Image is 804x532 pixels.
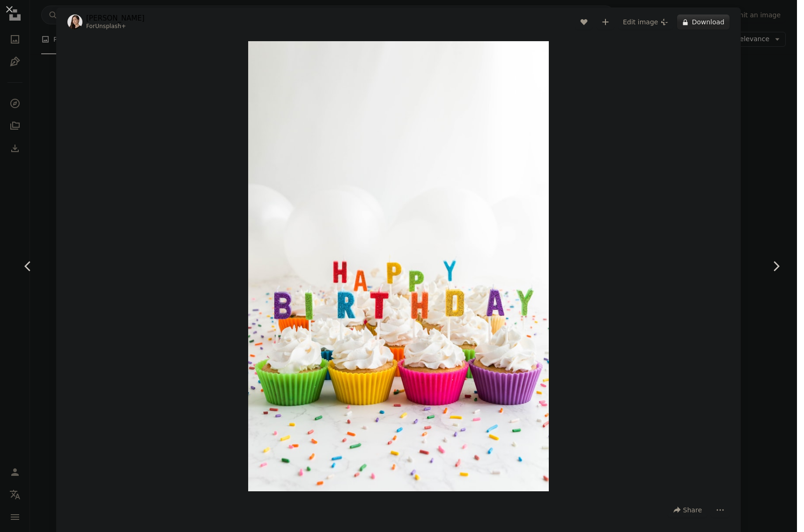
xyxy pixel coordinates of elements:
[711,503,730,517] button: More Actions
[86,23,145,30] div: For
[618,15,673,29] button: Edit image
[677,15,730,29] button: Download
[575,15,593,29] button: Like
[597,15,614,29] button: Add to Collection
[748,221,804,311] a: Next
[95,23,126,29] a: Unsplash+
[683,503,702,517] span: Share
[86,14,145,23] a: [PERSON_NAME]
[67,15,82,29] img: Go to Maryam Sicard's profile
[248,41,548,491] button: Zoom in on this image
[248,41,548,491] img: a group of cupcakes sitting on top of a table
[668,503,707,517] button: Share this image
